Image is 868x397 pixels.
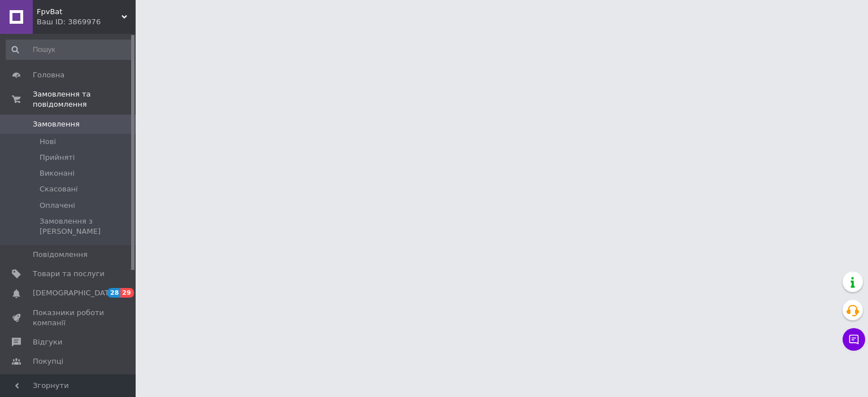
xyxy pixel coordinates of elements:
[40,184,78,194] span: Скасовані
[33,250,88,260] span: Повідомлення
[33,288,116,298] span: [DEMOGRAPHIC_DATA]
[107,288,120,298] span: 28
[37,7,121,17] span: FpvBat
[33,70,64,80] span: Головна
[120,288,133,298] span: 29
[37,17,136,27] div: Ваш ID: 3869976
[33,269,105,279] span: Товари та послуги
[6,40,133,60] input: Пошук
[40,216,132,237] span: Замовлення з [PERSON_NAME]
[40,152,75,163] span: Прийняті
[33,89,136,110] span: Замовлення та повідомлення
[843,328,865,351] button: Чат з покупцем
[33,356,63,367] span: Покупці
[40,200,75,211] span: Оплачені
[33,119,80,129] span: Замовлення
[40,137,56,147] span: Нові
[33,337,62,347] span: Відгуки
[33,308,105,328] span: Показники роботи компанії
[40,168,75,178] span: Виконані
